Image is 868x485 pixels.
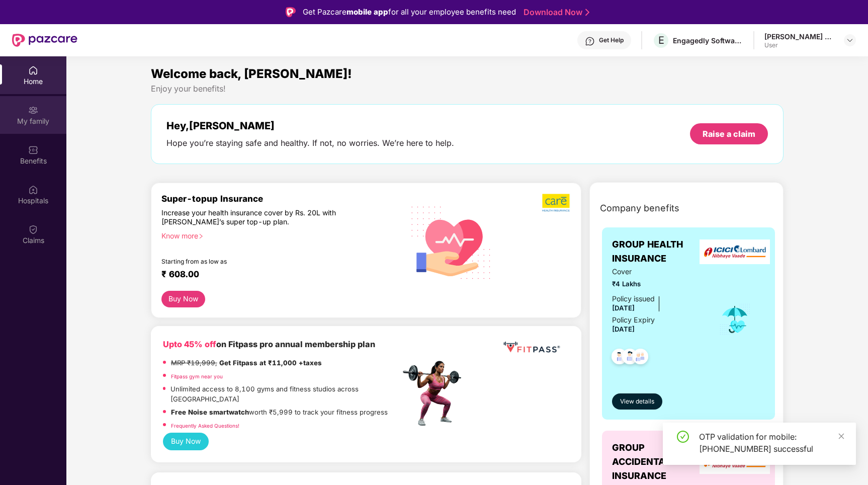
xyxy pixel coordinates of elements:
[171,359,217,367] del: MRP ₹19,999,
[161,269,390,281] div: ₹ 608.00
[542,193,571,212] img: b5dec4f62d2307b9de63beb79f102df3.png
[171,373,223,379] a: Fitpass gym near you
[151,84,784,94] div: Enjoy your benefits!
[171,407,388,418] p: worth ₹5,999 to track your fitness progress
[700,239,770,264] img: insurerLogo
[171,408,249,416] strong: Free Noise smartwatch
[618,346,642,370] img: svg+xml;base64,PHN2ZyB4bWxucz0iaHR0cDovL3d3dy53My5vcmcvMjAwMC9zdmciIHdpZHRoPSI0OC45NDMiIGhlaWdodD...
[400,358,470,429] img: fpp.png
[12,34,77,47] img: New Pazcare Logo
[703,128,755,139] div: Raise a claim
[585,7,589,18] img: Stroke
[170,384,400,405] p: Unlimited access to 8,100 gyms and fitness studios across [GEOGRAPHIC_DATA]
[28,224,38,234] img: svg+xml;base64,PHN2ZyBpZD0iQ2xhaW0iIHhtbG5zPSJodHRwOi8vd3d3LnczLm9yZy8yMDAwL3N2ZyIgd2lkdGg9IjIwIi...
[658,34,664,46] span: E
[501,338,562,357] img: fppp.png
[846,36,854,44] img: svg+xml;base64,PHN2ZyBpZD0iRHJvcGRvd24tMzJ4MzIiIHhtbG5zPSJodHRwOi8vd3d3LnczLm9yZy8yMDAwL3N2ZyIgd2...
[161,208,357,227] div: Increase your health insurance cover by Rs. 20L with [PERSON_NAME]’s super top-up plan.
[719,303,751,336] img: icon
[163,433,209,450] button: Buy Now
[163,339,216,349] b: Upto 45% off
[161,291,205,307] button: Buy Now
[612,237,705,266] span: GROUP HEALTH INSURANCE
[612,279,705,289] span: ₹4 Lakhs
[28,145,38,155] img: svg+xml;base64,PHN2ZyBpZD0iQmVuZWZpdHMiIHhtbG5zPSJodHRwOi8vd3d3LnczLm9yZy8yMDAwL3N2ZyIgd2lkdGg9Ij...
[524,7,586,18] a: Download Now
[673,36,743,45] div: Engagedly Software India Private Limited
[403,193,499,291] img: svg+xml;base64,PHN2ZyB4bWxucz0iaHR0cDovL3d3dy53My5vcmcvMjAwMC9zdmciIHhtbG5zOnhsaW5rPSJodHRwOi8vd3...
[166,120,454,132] div: Hey, [PERSON_NAME]
[28,185,38,195] img: svg+xml;base64,PHN2ZyBpZD0iSG9zcGl0YWxzIiB4bWxucz0iaHR0cDovL3d3dy53My5vcmcvMjAwMC9zdmciIHdpZHRoPS...
[612,266,705,277] span: Cover
[620,397,654,407] span: View details
[28,65,38,75] img: svg+xml;base64,PHN2ZyBpZD0iSG9tZSIgeG1sbnM9Imh0dHA6Ly93d3cudzMub3JnLzIwMDAvc3ZnIiB3aWR0aD0iMjAiIG...
[612,441,705,483] span: GROUP ACCIDENTAL INSURANCE
[161,258,358,265] div: Starting from as low as
[28,105,38,115] img: svg+xml;base64,PHN2ZyB3aWR0aD0iMjAiIGhlaWdodD0iMjAiIHZpZXdCb3g9IjAgMCAyMCAyMCIgZmlsbD0ibm9uZSIgeG...
[764,32,835,41] div: [PERSON_NAME] D N
[166,138,454,148] div: Hope you’re staying safe and healthy. If not, no worries. We’re here to help.
[346,7,388,17] strong: mobile app
[600,201,679,215] span: Company benefits
[171,423,239,429] a: Frequently Asked Questions!
[585,36,595,46] img: svg+xml;base64,PHN2ZyBpZD0iSGVscC0zMngzMiIgeG1sbnM9Imh0dHA6Ly93d3cudzMub3JnLzIwMDAvc3ZnIiB3aWR0aD...
[161,231,394,238] div: Know more
[198,233,204,239] span: right
[838,433,845,440] span: close
[219,359,322,367] strong: Get Fitpass at ₹11,000 +taxes
[612,304,635,312] span: [DATE]
[607,346,632,370] img: svg+xml;base64,PHN2ZyB4bWxucz0iaHR0cDovL3d3dy53My5vcmcvMjAwMC9zdmciIHdpZHRoPSI0OC45NDMiIGhlaWdodD...
[699,431,844,455] div: OTP validation for mobile: [PHONE_NUMBER] successful
[677,431,689,443] span: check-circle
[628,346,653,370] img: svg+xml;base64,PHN2ZyB4bWxucz0iaHR0cDovL3d3dy53My5vcmcvMjAwMC9zdmciIHdpZHRoPSI0OC45NDMiIGhlaWdodD...
[612,293,655,304] div: Policy issued
[612,325,635,333] span: [DATE]
[764,41,835,49] div: User
[612,393,662,410] button: View details
[303,6,516,18] div: Get Pazcare for all your employee benefits need
[151,66,352,81] span: Welcome back, [PERSON_NAME]!
[599,36,624,44] div: Get Help
[612,314,655,326] div: Policy Expiry
[161,193,400,204] div: Super-topup Insurance
[163,339,375,349] b: on Fitpass pro annual membership plan
[286,7,296,17] img: Logo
